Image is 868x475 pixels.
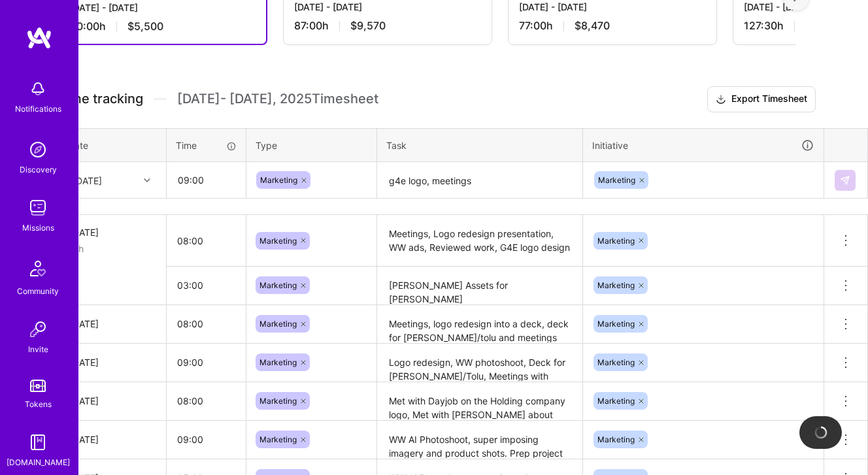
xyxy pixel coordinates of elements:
i: icon Download [716,93,726,106]
div: 50:00 h [70,20,256,33]
div: 87:00 h [294,19,481,33]
div: Notifications [15,102,61,116]
div: Time [176,139,237,152]
th: Task [377,128,583,162]
input: HH:MM [167,268,246,303]
img: Community [22,253,54,284]
div: [DOMAIN_NAME] [7,455,70,469]
input: HH:MM [167,306,246,341]
img: Invite [25,316,51,342]
div: null [835,170,857,191]
img: logo [26,26,52,50]
input: HH:MM [167,163,245,197]
div: Invite [28,342,48,356]
div: [DATE] [69,355,156,369]
img: guide book [25,429,51,455]
input: HH:MM [167,422,246,457]
img: tokens [30,380,46,392]
div: Initiative [592,138,814,153]
span: Marketing [259,236,297,246]
img: bell [25,76,51,102]
span: Marketing [597,357,635,367]
span: Marketing [259,434,297,444]
input: HH:MM [167,223,246,258]
textarea: [PERSON_NAME] Assets for [PERSON_NAME] [378,268,581,304]
img: loading [814,425,828,440]
span: Marketing [597,434,635,444]
div: [DATE] [69,394,156,408]
div: Missions [22,221,54,235]
div: [DATE] - [DATE] [70,1,256,14]
th: Date [59,128,167,162]
input: HH:MM [167,345,246,380]
div: Community [17,284,59,298]
div: [DATE] [69,317,156,331]
span: Marketing [259,280,297,290]
span: $8,470 [575,19,610,33]
span: Time tracking [58,91,143,107]
div: [DATE] [69,225,156,239]
span: Marketing [597,236,635,246]
textarea: Logo redesign, WW photoshoot, Deck for [PERSON_NAME]/Tolu, Meetings with product [378,345,581,381]
img: Submit [840,175,850,186]
div: [DATE] [73,173,102,187]
span: [DATE] - [DATE] , 2025 Timesheet [177,91,378,107]
textarea: Met with Dayjob on the Holding company logo, Met with [PERSON_NAME] about discussions around new ... [378,384,581,419]
span: Marketing [259,396,297,406]
div: 11h [69,242,156,255]
i: icon Chevron [144,177,150,184]
textarea: Meetings, Logo redesign presentation, WW ads, Reviewed work, G4E logo design [378,216,581,265]
textarea: g4e logo, meetings [378,163,581,198]
textarea: WW AI Photoshoot, super imposing imagery and product shots. Prep project for ad sales year long p... [378,422,581,458]
img: teamwork [25,195,51,221]
span: $5,500 [127,20,163,33]
span: Marketing [597,319,635,329]
div: Discovery [20,163,57,176]
div: [DATE] [69,433,156,446]
span: Marketing [259,357,297,367]
span: Marketing [260,175,297,185]
span: Marketing [597,280,635,290]
input: HH:MM [167,384,246,418]
span: $9,570 [350,19,386,33]
div: 77:00 h [519,19,706,33]
span: Marketing [597,396,635,406]
button: Export Timesheet [707,86,816,112]
th: Type [246,128,377,162]
textarea: Meetings, logo redesign into a deck, deck for [PERSON_NAME]/tolu and meetings for marketing team [378,306,581,342]
div: Tokens [25,397,52,411]
img: discovery [25,137,51,163]
span: Marketing [259,319,297,329]
span: Marketing [598,175,635,185]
